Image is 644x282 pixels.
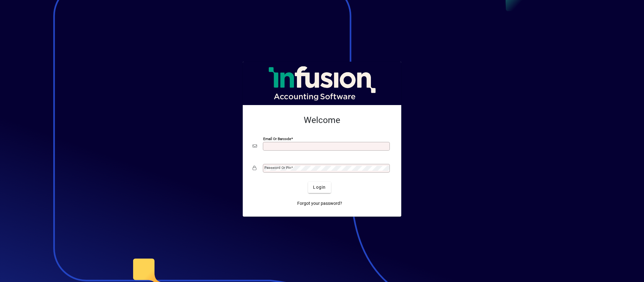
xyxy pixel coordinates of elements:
mat-label: Email or Barcode [263,136,291,141]
span: Forgot your password? [297,200,342,207]
button: Login [308,182,331,193]
mat-label: Password or Pin [264,165,291,170]
a: Forgot your password? [295,198,345,209]
h2: Welcome [253,115,391,126]
span: Login [313,184,326,191]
